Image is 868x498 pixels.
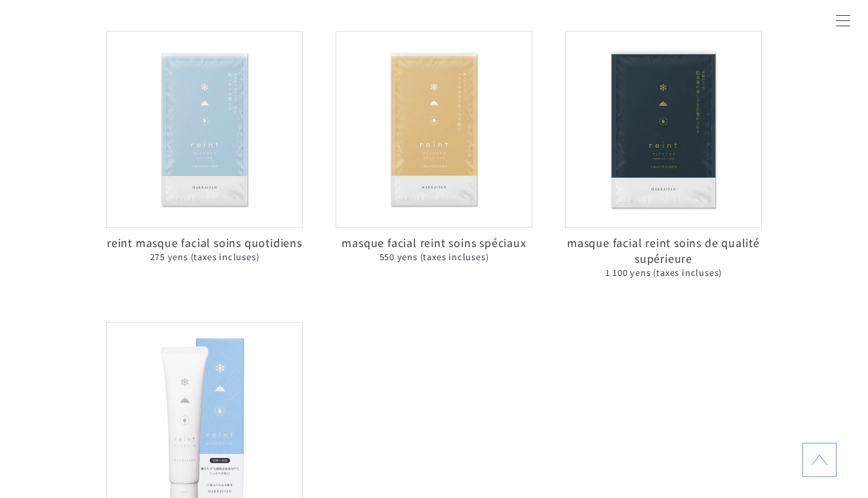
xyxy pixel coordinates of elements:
p: reint masque facial soins quotidiens [106,235,303,264]
span: 275 yens (taxes incluses) [106,250,303,264]
a: masque facial reint soins de qualité supérieure masque facial reint soins de qualité supérieure1 ... [565,31,762,280]
a: reint masque facial soins quotidiens reint masque facial soins quotidiens275 yens (taxes incluses) [106,31,303,264]
span: 1 100 yens (taxes incluses) [565,266,762,280]
span: 550 yens (taxes incluses) [336,250,532,264]
p: masque facial reint soins spéciaux [336,235,532,264]
img: masque facial reint soins spéciaux [336,31,532,228]
img: Retour en haut de page [812,452,827,468]
a: masque facial reint soins spéciaux masque facial reint soins spéciaux550 yens (taxes incluses) [336,31,532,264]
img: masque facial reint soins de qualité supérieure [565,31,762,228]
p: masque facial reint soins de qualité supérieure [565,235,762,280]
img: reint masque facial soins quotidiens [106,31,303,228]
